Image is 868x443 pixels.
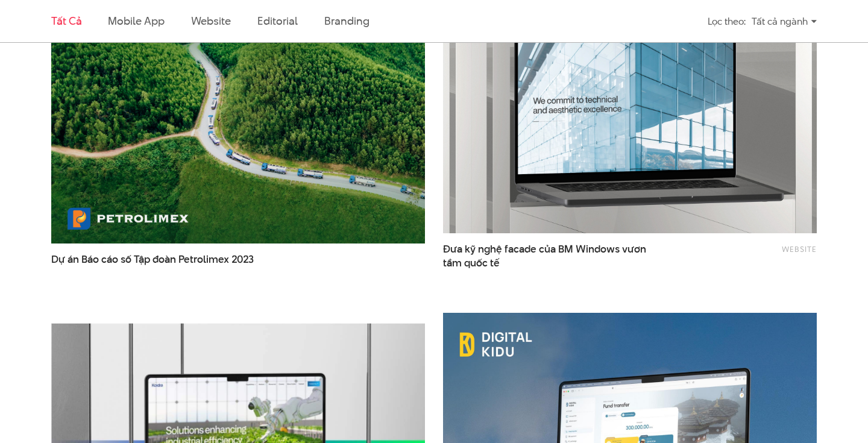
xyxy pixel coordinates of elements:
a: Tất cả [51,13,81,28]
span: Báo [81,252,99,266]
a: Branding [324,13,369,28]
div: Lọc theo: [708,11,746,32]
a: Mobile app [108,13,164,28]
a: Dự án Báo cáo số Tập đoàn Petrolimex 2023 [51,253,257,280]
span: đoàn [153,252,176,266]
span: Petrolimex [178,252,229,266]
span: Dự [51,252,65,266]
a: Website [191,13,231,28]
span: 2023 [231,252,254,266]
span: Đưa kỹ nghệ facade của BM Windows vươn [443,242,649,270]
a: Đưa kỹ nghệ facade của BM Windows vươntầm quốc tế [443,242,649,270]
div: Tất cả ngành [752,11,817,32]
a: Editorial [257,13,298,28]
span: án [68,252,79,266]
span: Tập [134,252,150,266]
span: tầm quốc tế [443,256,500,270]
span: số [121,252,131,266]
span: cáo [101,252,118,266]
a: Website [782,243,817,254]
